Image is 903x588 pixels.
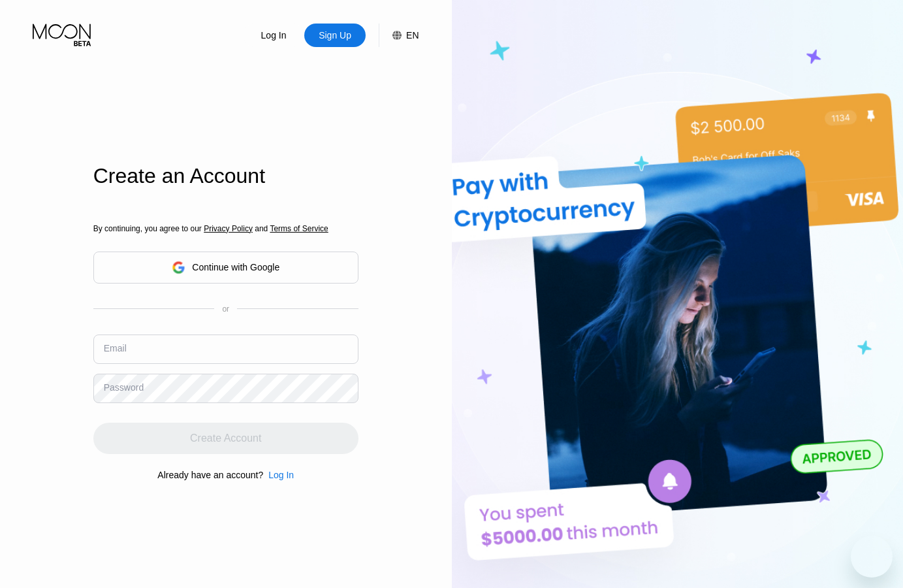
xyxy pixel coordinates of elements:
[93,252,358,284] div: Continue with Google
[104,382,144,393] div: Password
[263,470,294,480] div: Log In
[268,470,294,480] div: Log In
[270,224,328,233] span: Terms of Service
[93,164,358,188] div: Create an Account
[379,24,419,47] div: EN
[317,29,353,42] div: Sign Up
[104,343,127,353] div: Email
[304,24,366,47] div: Sign Up
[204,224,253,233] span: Privacy Policy
[406,30,419,41] div: EN
[253,224,270,233] span: and
[157,470,263,480] div: Already have an account?
[222,304,229,314] div: or
[93,224,358,233] div: By continuing, you agree to our
[260,29,288,42] div: Log In
[243,24,304,47] div: Log In
[851,536,893,578] iframe: Button to launch messaging window
[192,262,279,272] div: Continue with Google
